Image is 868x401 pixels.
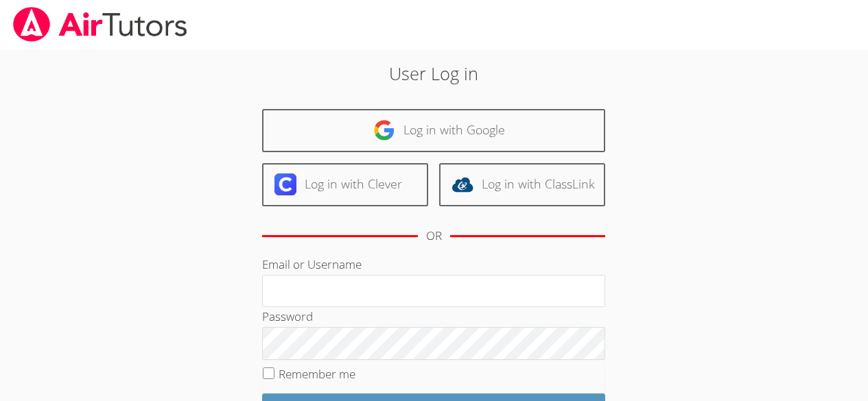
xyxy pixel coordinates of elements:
[262,109,605,152] a: Log in with Google
[279,366,355,382] label: Remember me
[274,173,296,195] img: clever-logo-6eab21bc6e7a338710f1a6ff85c0baf02591cd810cc4098c63d3a4b26e2feb20.svg
[262,163,428,206] a: Log in with Clever
[12,7,189,42] img: airtutors_banner-c4298cdbf04f3fff15de1276eac7730deb9818008684d7c2e4769d2f7ddbe033.png
[451,173,473,195] img: classlink-logo-d6bb404cc1216ec64c9a2012d9dc4662098be43eaf13dc465df04b49fa7ab582.svg
[439,163,605,206] a: Log in with ClassLink
[373,119,395,141] img: google-logo-50288ca7cdecda66e5e0955fdab243c47b7ad437acaf1139b6f446037453330a.svg
[426,226,442,246] div: OR
[262,308,313,324] label: Password
[200,60,668,86] h2: User Log in
[262,256,362,272] label: Email or Username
